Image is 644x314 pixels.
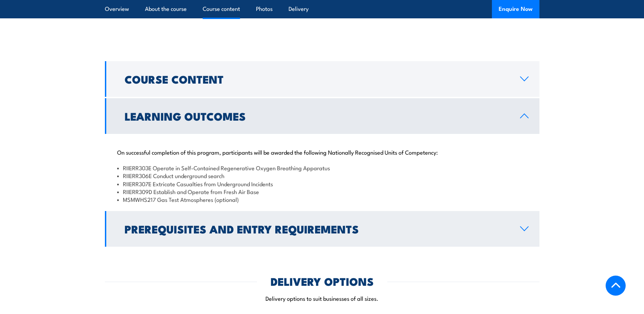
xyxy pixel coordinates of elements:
li: RIIERR303E Operate in Self-Contained Regenerative Oxygen Breathing Apparatus [117,164,527,172]
li: RIIERR306E Conduct underground search [117,172,527,179]
li: RIIERR307E Extricate Casualties from Underground Incidents [117,180,527,188]
li: MSMWHS217 Gas Test Atmospheres (optional) [117,195,527,203]
p: On successful completion of this program, participants will be awarded the following Nationally R... [117,149,527,155]
li: RIIERR309D Establish and Operate from Fresh Air Base [117,188,527,195]
h2: DELIVERY OPTIONS [271,276,374,286]
a: Prerequisites and Entry Requirements [105,211,539,247]
a: Course Content [105,61,539,97]
a: Learning Outcomes [105,98,539,134]
h2: Course Content [125,74,509,84]
h2: Prerequisites and Entry Requirements [125,224,509,233]
p: Delivery options to suit businesses of all sizes. [105,294,539,302]
h2: Learning Outcomes [125,111,509,121]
